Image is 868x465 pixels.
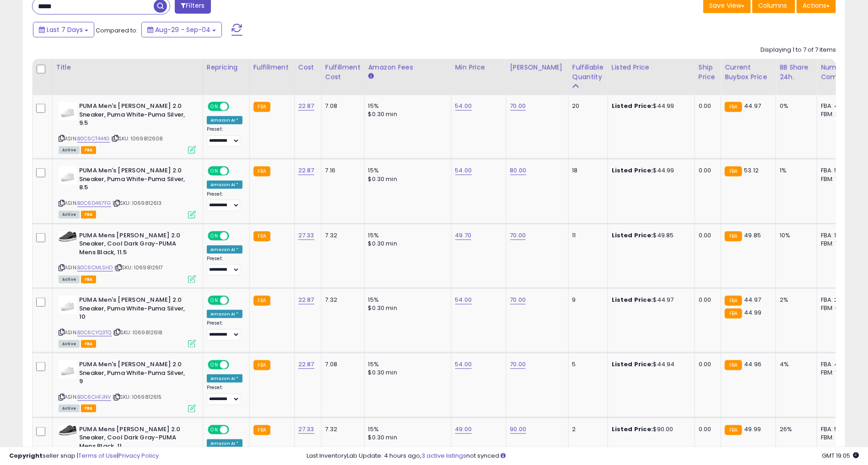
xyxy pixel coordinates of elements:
span: All listings currently available for purchase on Amazon [59,276,80,283]
b: Listed Price: [612,295,653,304]
div: ASIN: [59,296,196,347]
img: 210nTR+0+sL._SL40_.jpg [59,360,77,379]
div: Cost [298,63,318,72]
small: FBA [253,296,270,306]
div: Preset: [207,256,243,276]
div: ASIN: [59,166,196,217]
div: Title [56,63,199,72]
div: 7.08 [325,102,357,110]
small: FBA [253,102,270,112]
div: Current Buybox Price [725,63,772,82]
div: Amazon Fees [368,63,447,72]
div: 15% [368,166,444,175]
small: FBA [253,231,270,241]
div: 20 [572,102,601,110]
div: FBM: 1 [821,175,851,183]
a: 54.00 [455,360,472,369]
div: Listed Price [612,63,691,72]
b: Listed Price: [612,231,653,240]
small: FBA [253,166,270,176]
div: Fulfillment Cost [325,63,361,82]
a: Terms of Use [78,451,117,460]
div: Amazon AI * [207,246,243,254]
div: $44.97 [612,296,688,304]
span: | SKU: 1069812608 [111,135,163,142]
div: Last InventoryLab Update: 4 hours ago, not synced. [307,452,859,460]
div: 0% [780,102,810,110]
div: FBM: 3 [821,110,851,118]
div: $90.00 [612,425,688,433]
div: 7.32 [325,296,357,304]
span: OFF [228,297,243,305]
span: 44.97 [744,295,761,304]
small: FBA [725,102,742,112]
b: PUMA Mens [PERSON_NAME] 2.0 Sneaker, Cool Dark Gray-PUMA Mens Black, 11 [79,425,190,453]
small: FBA [725,425,742,435]
div: Num of Comp. [821,63,854,82]
small: FBA [725,296,742,306]
div: 15% [368,425,444,433]
span: Last 7 Days [47,25,83,34]
a: 27.33 [298,231,314,240]
div: $0.30 min [368,369,444,377]
div: Amazon AI * [207,374,243,383]
div: FBA: 4 [821,102,851,110]
div: Amazon AI * [207,116,243,124]
div: FBM: 1 [821,369,851,377]
b: Listed Price: [612,166,653,175]
span: OFF [228,361,243,369]
a: 49.70 [455,231,472,240]
div: ASIN: [59,231,196,282]
div: Amazon AI * [207,310,243,318]
img: 210nTR+0+sL._SL40_.jpg [59,296,77,314]
div: ASIN: [59,102,196,153]
span: 44.97 [744,102,761,110]
div: 18 [572,166,601,175]
div: FBA: 2 [821,296,851,304]
a: Privacy Policy [119,451,159,460]
div: FBM: 0 [821,304,851,312]
b: PUMA Mens [PERSON_NAME] 2.0 Sneaker, Cool Dark Gray-PUMA Mens Black, 11.5 [79,231,190,259]
small: FBA [253,425,270,435]
b: Listed Price: [612,360,653,369]
div: ASIN: [59,360,196,411]
span: OFF [228,426,243,433]
div: 11 [572,231,601,240]
a: 70.00 [510,231,526,240]
a: B0C6CT444G [77,135,110,143]
span: ON [209,426,220,433]
small: Amazon Fees. [368,72,374,80]
div: 2% [780,296,810,304]
div: 0.00 [699,296,714,304]
div: Preset: [207,320,243,340]
div: 7.32 [325,425,357,433]
div: 0.00 [699,360,714,369]
div: 0.00 [699,166,714,175]
small: FBA [725,231,742,241]
span: | SKU: 1069812618 [113,329,163,336]
div: Amazon AI * [207,181,243,189]
span: FBA [81,405,97,412]
div: 7.16 [325,166,357,175]
span: FBA [81,211,97,219]
a: B0C6CYQ3TQ [77,329,112,337]
div: Fulfillable Quantity [572,63,604,82]
b: Listed Price: [612,102,653,110]
div: Displaying 1 to 7 of 7 items [760,46,836,54]
div: $0.30 min [368,175,444,183]
a: 70.00 [510,102,526,111]
div: Preset: [207,126,243,146]
span: All listings currently available for purchase on Amazon [59,405,80,412]
div: Repricing [207,63,246,72]
div: Preset: [207,385,243,405]
a: 54.00 [455,166,472,175]
div: $0.30 min [368,433,444,442]
span: ON [209,103,220,111]
div: FBA: 5 [821,166,851,175]
div: 0.00 [699,425,714,433]
div: 7.08 [325,360,357,369]
small: FBA [725,360,742,370]
div: 4% [780,360,810,369]
div: FBM: 4 [821,433,851,442]
a: 90.00 [510,425,527,434]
